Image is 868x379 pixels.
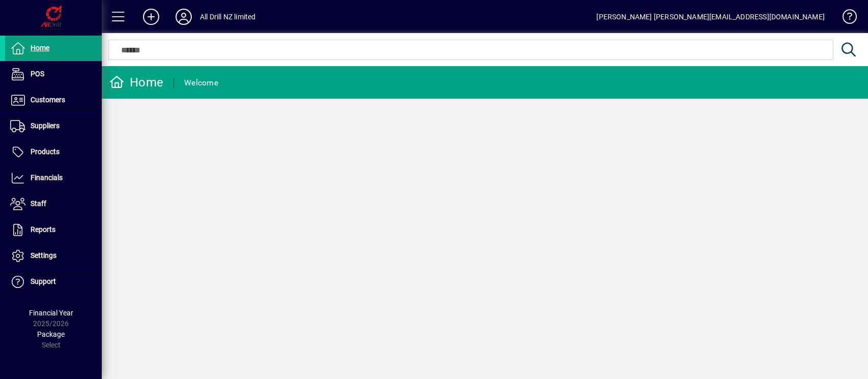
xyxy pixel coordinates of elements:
button: Add [135,8,167,26]
a: Financials [5,165,102,191]
span: Financials [31,173,63,182]
div: Home [109,74,163,91]
span: Package [37,330,65,338]
a: Customers [5,88,102,113]
a: Products [5,139,102,165]
span: Suppliers [31,122,60,130]
div: Welcome [184,75,218,91]
a: Settings [5,243,102,269]
span: Home [31,44,49,52]
span: Financial Year [29,309,73,317]
span: Settings [31,251,56,259]
a: Knowledge Base [835,2,855,35]
a: Suppliers [5,113,102,139]
a: Staff [5,191,102,217]
button: Profile [167,8,200,26]
span: Customers [31,96,65,104]
a: POS [5,62,102,87]
a: Support [5,269,102,295]
span: Products [31,148,60,156]
a: Reports [5,217,102,243]
span: Staff [31,199,46,208]
span: POS [31,70,44,78]
span: Support [31,277,56,285]
div: All Drill NZ limited [200,9,256,25]
span: Reports [31,225,55,234]
div: [PERSON_NAME] [PERSON_NAME][EMAIL_ADDRESS][DOMAIN_NAME] [596,9,825,25]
